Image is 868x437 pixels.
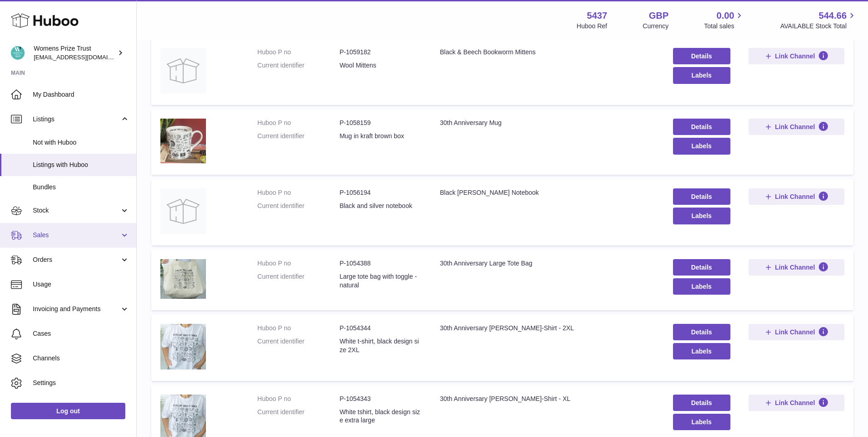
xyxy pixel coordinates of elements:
[33,354,129,363] span: Channels
[339,48,421,57] dd: P-1059182
[673,343,730,359] button: Labels
[33,329,129,338] span: Cases
[257,395,339,403] dt: Huboo P no
[257,132,339,140] dt: Current identifier
[339,132,421,140] dd: Mug in kraft brown box
[673,395,730,411] a: Details
[673,188,730,205] a: Details
[649,10,668,22] strong: GBP
[339,324,421,333] dd: P-1054344
[717,10,734,22] span: 0.00
[11,46,25,60] img: info@womensprizeforfiction.co.uk
[257,324,339,333] dt: Huboo P no
[34,44,116,62] div: Womens Prize Trust
[257,119,339,127] dt: Huboo P no
[673,414,730,430] button: Labels
[819,10,847,22] span: 544.66
[673,48,730,64] a: Details
[749,119,844,135] button: Link Channel
[587,10,607,22] strong: 5437
[673,324,730,340] a: Details
[257,48,339,57] dt: Huboo P no
[11,403,125,419] a: Log out
[749,188,844,205] button: Link Channel
[339,119,421,127] dd: P-1058159
[257,61,339,70] dt: Current identifier
[339,188,421,197] dd: P-1056194
[440,395,654,403] div: 30th Anniversary [PERSON_NAME]-Shirt - XL
[33,305,120,313] span: Invoicing and Payments
[33,255,120,264] span: Orders
[440,188,654,197] div: Black [PERSON_NAME] Notebook
[33,115,120,124] span: Listings
[339,408,421,425] dd: White tshirt, black design size extra large
[704,22,745,31] span: Total sales
[160,324,206,369] img: 30th Anniversary Scarlett Curtis T-Shirt - 2XL
[673,259,730,276] a: Details
[775,263,815,271] span: Link Channel
[33,231,120,239] span: Sales
[33,183,129,192] span: Bundles
[440,324,654,333] div: 30th Anniversary [PERSON_NAME]-Shirt - 2XL
[673,208,730,224] button: Labels
[704,10,745,31] a: 0.00 Total sales
[33,90,129,99] span: My Dashboard
[749,395,844,411] button: Link Channel
[160,259,206,299] img: 30th Anniversary Large Tote Bag
[33,280,129,289] span: Usage
[775,399,815,407] span: Link Channel
[749,259,844,276] button: Link Channel
[160,188,206,234] img: Black Elizabeth Gilbert Notebook
[339,337,421,354] dd: White t-shirt, black design size 2XL
[160,119,206,163] img: 30th Anniversary Mug
[780,22,857,31] span: AVAILABLE Stock Total
[775,123,815,131] span: Link Channel
[673,138,730,154] button: Labels
[673,278,730,295] button: Labels
[33,161,129,169] span: Listings with Huboo
[440,119,654,127] div: 30th Anniversary Mug
[673,119,730,135] a: Details
[257,202,339,210] dt: Current identifier
[775,192,815,201] span: Link Channel
[257,337,339,354] dt: Current identifier
[643,22,669,31] div: Currency
[775,328,815,336] span: Link Channel
[257,408,339,425] dt: Current identifier
[339,259,421,268] dd: P-1054388
[339,395,421,403] dd: P-1054343
[34,53,134,61] span: [EMAIL_ADDRESS][DOMAIN_NAME]
[749,48,844,64] button: Link Channel
[673,67,730,83] button: Labels
[775,52,815,60] span: Link Channel
[33,379,129,387] span: Settings
[780,10,857,31] a: 544.66 AVAILABLE Stock Total
[160,48,206,94] img: Black & Beech Bookworm Mittens
[339,272,421,290] dd: Large tote bag with toggle - natural
[339,202,421,210] dd: Black and silver notebook
[577,22,607,31] div: Huboo Ref
[33,206,120,215] span: Stock
[33,138,129,147] span: Not with Huboo
[440,48,654,57] div: Black & Beech Bookworm Mittens
[257,272,339,290] dt: Current identifier
[257,188,339,197] dt: Huboo P no
[257,259,339,268] dt: Huboo P no
[749,324,844,340] button: Link Channel
[440,259,654,268] div: 30th Anniversary Large Tote Bag
[339,61,421,70] dd: Wool Mittens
